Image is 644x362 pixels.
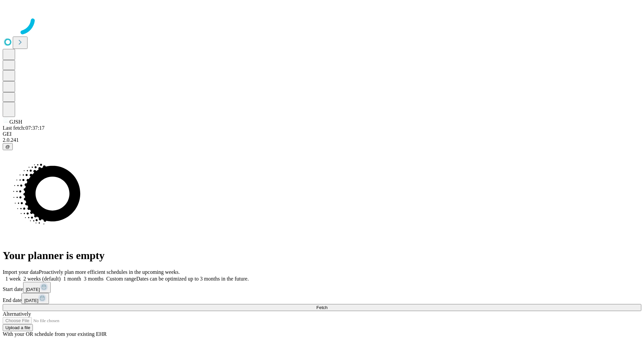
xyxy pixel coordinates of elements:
[26,287,40,292] span: [DATE]
[23,276,61,282] span: 2 weeks (default)
[9,119,22,125] span: GJSH
[3,331,107,337] span: With your OR schedule from your existing EHR
[3,269,39,275] span: Import your data
[23,282,51,293] button: [DATE]
[3,311,31,317] span: Alternatively
[24,298,38,303] span: [DATE]
[106,276,136,282] span: Custom range
[3,137,641,143] div: 2.0.241
[3,143,13,150] button: @
[316,305,327,310] span: Fetch
[3,304,641,311] button: Fetch
[136,276,249,282] span: Dates can be optimized up to 3 months in the future.
[3,249,641,262] h1: Your planner is empty
[5,144,10,149] span: @
[5,276,21,282] span: 1 week
[84,276,104,282] span: 3 months
[3,293,641,304] div: End date
[3,282,641,293] div: Start date
[63,276,81,282] span: 1 month
[3,131,641,137] div: GEI
[39,269,180,275] span: Proactively plan more efficient schedules in the upcoming weeks.
[21,293,49,304] button: [DATE]
[3,125,45,131] span: Last fetch: 07:37:17
[3,324,33,331] button: Upload a file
